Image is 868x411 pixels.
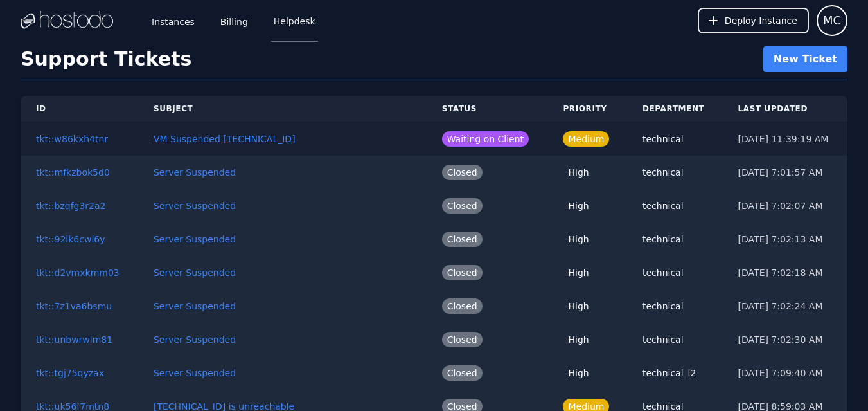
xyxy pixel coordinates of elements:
div: [DATE] 11:39:19 AM [738,132,832,145]
a: VM Suspended [TECHNICAL_ID] [154,134,296,144]
div: technical [642,300,707,313]
a: tkt::unbwrwlm81 [36,334,112,345]
span: Closed [442,265,483,280]
div: [DATE] 7:02:18 AM [738,266,832,279]
a: tkt::bzqfg3r2a2 [36,201,106,211]
th: Last Updated [723,96,847,122]
span: Medium [563,131,609,147]
div: technical [642,333,707,346]
a: New Ticket [763,46,847,72]
th: Department [627,96,723,122]
div: [DATE] 7:02:13 AM [738,233,832,246]
span: High [563,332,594,347]
th: ID [21,96,138,122]
th: Priority [547,96,627,122]
div: [DATE] 7:02:07 AM [738,199,832,212]
a: Server Suspended [154,368,236,378]
span: Closed [442,198,483,214]
div: [DATE] 7:02:30 AM [738,333,832,346]
div: technical [642,266,707,279]
a: tkt::92ik6cwi6y [36,234,105,244]
a: Server Suspended [154,301,236,311]
span: High [563,298,594,314]
div: technical [642,233,707,246]
a: tkt::w86kxh4tnr [36,134,108,144]
h1: Support Tickets [21,48,191,71]
span: High [563,365,594,381]
div: [DATE] 7:09:40 AM [738,367,832,379]
a: tkt::d2vmxkmm03 [36,268,120,278]
span: High [563,265,594,280]
div: technical [642,132,707,145]
button: User menu [817,5,847,36]
span: MC [823,12,841,30]
button: Deploy Instance [698,8,809,33]
div: technical [642,199,707,212]
a: Server Suspended [154,201,236,211]
span: Closed [442,332,483,347]
span: High [563,165,594,180]
span: Closed [442,298,483,314]
a: tkt::7z1va6bsmu [36,301,112,311]
a: tkt::tgj75qyzax [36,368,104,378]
a: Server Suspended [154,167,236,178]
img: Logo [21,11,113,30]
div: technical_l2 [642,367,707,379]
div: [DATE] 7:01:57 AM [738,166,832,179]
a: Server Suspended [154,334,236,345]
a: Server Suspended [154,268,236,278]
a: tkt::mfkzbok5d0 [36,167,110,178]
span: High [563,232,594,247]
div: technical [642,166,707,179]
span: Closed [442,165,483,180]
span: High [563,198,594,214]
div: [DATE] 7:02:24 AM [738,300,832,313]
a: Server Suspended [154,234,236,244]
span: Deploy Instance [725,14,797,27]
span: Closed [442,232,483,247]
th: Status [427,96,548,122]
span: Waiting on Client [442,131,529,147]
span: Closed [442,365,483,381]
th: Subject [138,96,427,122]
